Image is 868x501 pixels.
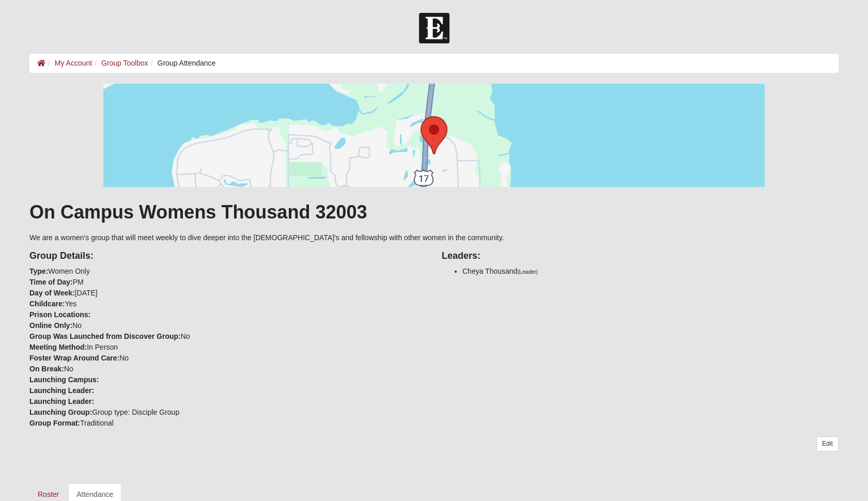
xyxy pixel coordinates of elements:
li: Group Attendance [148,58,216,69]
strong: Prison Locations: [29,310,90,319]
strong: Launching Leader: [29,386,94,395]
strong: Launching Leader: [29,397,94,405]
h1: On Campus Womens Thousand 32003 [29,201,839,223]
a: Group Toolbox [101,59,148,67]
strong: Time of Day: [29,278,73,286]
strong: Group Was Launched from Discover Group: [29,332,181,340]
strong: Foster Wrap Around Care: [29,354,119,362]
h4: Group Details: [29,251,426,262]
a: Edit [816,436,839,451]
img: Church of Eleven22 Logo [419,13,450,43]
h4: Leaders: [442,251,839,262]
small: (Leader) [517,269,538,275]
strong: Launching Campus: [29,375,99,384]
strong: Group Format: [29,419,80,427]
li: Cheya Thousand [462,266,839,277]
strong: Childcare: [29,300,65,308]
div: Women Only PM [DATE] Yes No No In Person No No Group type: Disciple Group Traditional [22,243,434,429]
strong: Online Only: [29,321,72,330]
strong: Type: [29,267,48,275]
strong: On Break: [29,365,64,373]
a: My Account [55,59,92,67]
strong: Day of Week: [29,289,75,297]
strong: Launching Group: [29,408,92,416]
strong: Meeting Method: [29,343,87,351]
